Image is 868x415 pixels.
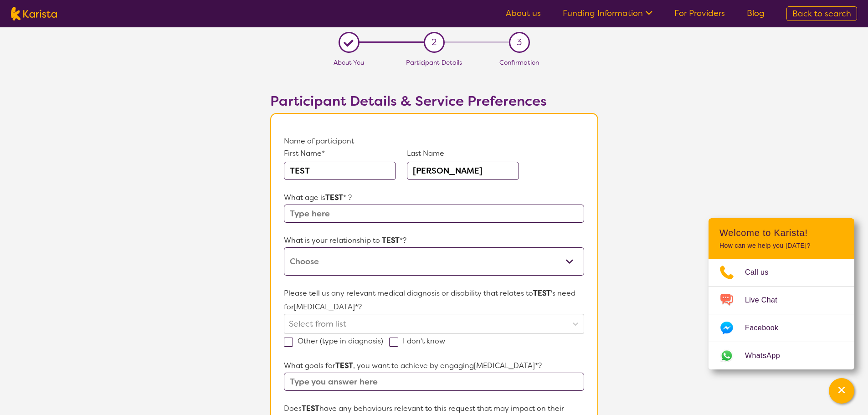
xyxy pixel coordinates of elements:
strong: TEST [382,236,400,245]
ul: Choose channel [709,259,854,369]
p: What age is * ? [284,191,584,205]
span: Live Chat [745,293,788,307]
div: L [342,36,356,50]
p: How can we help you [DATE]? [719,242,843,250]
strong: TEST [533,288,551,298]
h2: Participant Details & Service Preferences [270,93,598,109]
h2: Welcome to Karista! [719,227,843,238]
strong: TEST [302,404,319,413]
span: Participant Details [406,58,462,67]
span: WhatsApp [745,349,791,363]
p: What goals for , you want to achieve by engaging [MEDICAL_DATA] *? [284,359,584,373]
img: Karista logo [11,7,57,20]
span: Back to search [792,8,851,19]
p: First Name* [284,148,396,159]
span: About You [334,58,364,67]
span: Call us [745,266,780,279]
a: About us [506,8,541,19]
strong: TEST [325,193,343,202]
strong: TEST [335,361,353,370]
span: 2 [431,36,437,49]
span: Facebook [745,321,789,335]
p: Please tell us any relevant medical diagnosis or disability that relates to 's need for [MEDICAL_... [284,287,584,314]
input: Type here [284,205,584,223]
span: 3 [517,36,522,49]
p: What is your relationship to *? [284,234,584,247]
p: Name of participant [284,134,584,148]
label: I don't know [389,336,451,346]
button: Channel Menu [829,378,854,404]
a: Web link opens in a new tab. [709,342,854,369]
a: For Providers [674,8,725,19]
span: Confirmation [499,58,539,67]
a: Back to search [786,6,857,21]
a: Blog [747,8,765,19]
div: Channel Menu [709,218,854,369]
p: Last Name [407,148,519,159]
a: Funding Information [563,8,652,19]
input: Type you answer here [284,373,584,391]
label: Other (type in diagnosis) [284,336,389,346]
